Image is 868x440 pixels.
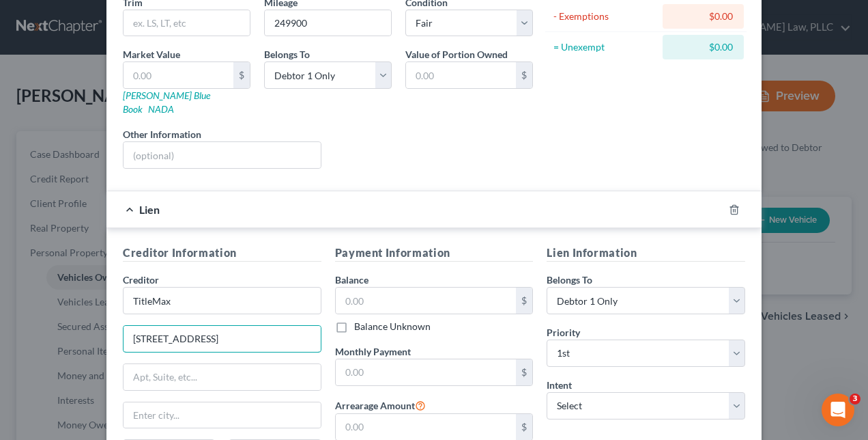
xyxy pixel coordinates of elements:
div: $ [516,62,532,88]
a: NADA [148,103,174,115]
input: Search creditor by name... [123,287,321,314]
label: Balance Unknown [354,320,431,333]
input: -- [265,10,391,36]
input: (optional) [124,142,321,168]
h5: Lien Information [547,245,745,262]
a: [PERSON_NAME] Blue Book [123,90,210,115]
label: Balance [335,273,368,287]
div: - Exemptions [553,10,656,23]
div: $ [516,359,532,385]
input: 0.00 [336,359,517,385]
div: $ [233,62,250,88]
span: Belongs To [264,49,310,60]
iframe: Intercom live chat [822,394,854,426]
input: ex. LS, LT, etc [124,10,250,36]
label: Monthly Payment [335,344,411,359]
div: $ [516,288,532,314]
input: 0.00 [336,414,517,440]
label: Intent [547,378,572,392]
input: 0.00 [336,288,517,314]
h5: Payment Information [335,245,534,262]
h5: Creditor Information [123,245,321,262]
label: Market Value [123,47,180,61]
span: Lien [139,203,160,216]
div: $ [516,414,532,440]
span: Creditor [123,274,159,286]
div: $0.00 [674,40,733,54]
div: $0.00 [674,10,733,23]
input: Enter address... [124,326,321,352]
span: 3 [850,394,860,404]
label: Other Information [123,127,201,141]
span: Belongs To [547,274,592,286]
label: Arrearage Amount [335,397,426,413]
input: 0.00 [406,62,516,88]
input: Apt, Suite, etc... [124,364,321,390]
div: = Unexempt [553,40,656,54]
input: Enter city... [124,402,321,428]
input: 0.00 [124,62,233,88]
span: Priority [547,327,580,338]
label: Value of Portion Owned [405,47,508,61]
